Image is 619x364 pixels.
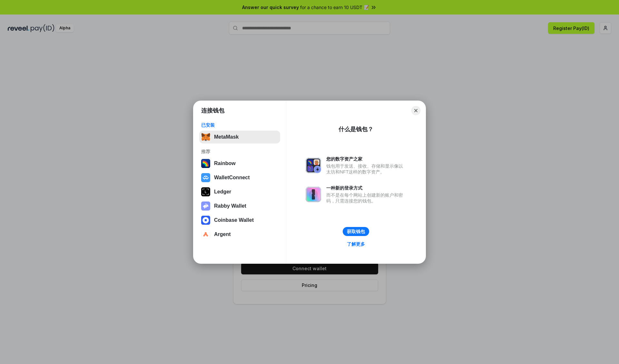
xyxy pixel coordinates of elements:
[214,231,231,237] div: Argent
[201,202,210,211] img: svg+xml,%3Csvg%20xmlns%3D%22http%3A%2F%2Fwww.w3.org%2F2000%2Fsvg%22%20fill%3D%22none%22%20viewBox...
[201,159,210,168] img: svg+xml,%3Csvg%20width%3D%22120%22%20height%3D%22120%22%20viewBox%3D%220%200%20120%20120%22%20fil...
[199,200,280,212] button: Rabby Wallet
[347,241,365,247] div: 了解更多
[326,185,406,191] div: 一种新的登录方式
[201,107,224,114] h1: 连接钱包
[214,175,250,181] div: WalletConnect
[339,125,373,133] div: 什么是钱包？
[199,171,280,184] button: WalletConnect
[201,133,210,142] img: svg+xml,%3Csvg%20fill%3D%22none%22%20height%3D%2233%22%20viewBox%3D%220%200%2035%2033%22%20width%...
[199,131,280,143] button: MetaMask
[214,134,239,140] div: MetaMask
[214,217,254,223] div: Coinbase Wallet
[214,203,246,209] div: Rabby Wallet
[326,192,406,204] div: 而不是在每个网站上创建新的账户和密码，只需连接您的钱包。
[411,106,420,115] button: Close
[201,149,278,154] div: 推荐
[199,157,280,170] button: Rainbow
[201,216,210,225] img: svg+xml,%3Csvg%20width%3D%2228%22%20height%3D%2228%22%20viewBox%3D%220%200%2028%2028%22%20fill%3D...
[199,228,280,241] button: Argent
[201,230,210,239] img: svg+xml,%3Csvg%20width%3D%2228%22%20height%3D%2228%22%20viewBox%3D%220%200%2028%2028%22%20fill%3D...
[326,163,406,175] div: 钱包用于发送、接收、存储和显示像以太坊和NFT这样的数字资产。
[199,214,280,227] button: Coinbase Wallet
[199,185,280,198] button: Ledger
[306,187,321,202] img: svg+xml,%3Csvg%20xmlns%3D%22http%3A%2F%2Fwww.w3.org%2F2000%2Fsvg%22%20fill%3D%22none%22%20viewBox...
[201,187,210,196] img: svg+xml,%3Csvg%20xmlns%3D%22http%3A%2F%2Fwww.w3.org%2F2000%2Fsvg%22%20width%3D%2228%22%20height%3...
[201,173,210,182] img: svg+xml,%3Csvg%20width%3D%2228%22%20height%3D%2228%22%20viewBox%3D%220%200%2028%2028%22%20fill%3D...
[343,227,369,236] button: 获取钱包
[214,161,236,166] div: Rainbow
[201,122,278,128] div: 已安装
[306,158,321,173] img: svg+xml,%3Csvg%20xmlns%3D%22http%3A%2F%2Fwww.w3.org%2F2000%2Fsvg%22%20fill%3D%22none%22%20viewBox...
[326,156,406,162] div: 您的数字资产之家
[343,240,369,248] a: 了解更多
[347,229,365,234] div: 获取钱包
[214,189,231,195] div: Ledger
